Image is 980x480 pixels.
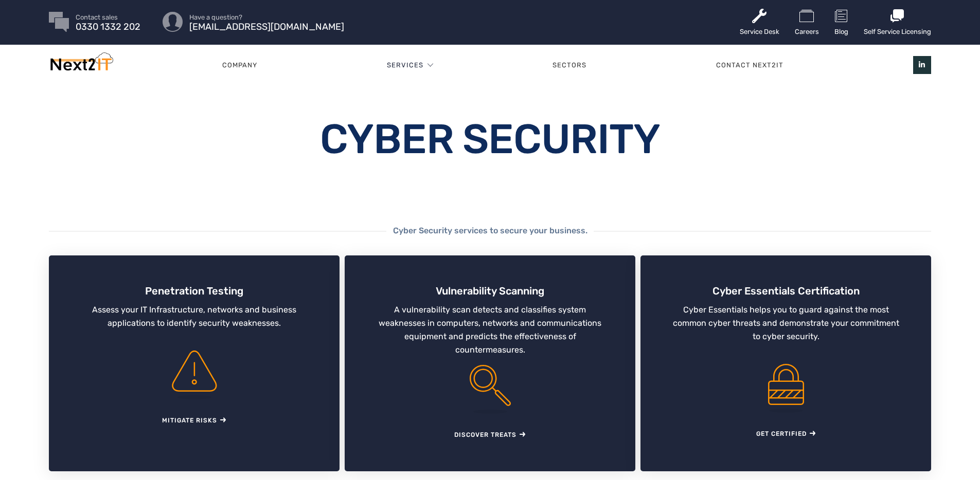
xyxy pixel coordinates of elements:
span: Cyber Essentials helps you to guard against the most common cyber threats and demonstrate your co... [673,305,899,341]
img: Next2IT [49,52,113,76]
span: 0330 1332 202 [76,24,140,30]
a: Mitigate Risks [162,412,226,428]
span: Contact sales [76,14,140,21]
h1: Cyber Security [270,119,710,160]
a: Have a question? [EMAIL_ADDRESS][DOMAIN_NAME] [189,14,344,30]
h4: Cyber Essentials Certification [670,284,902,298]
span: A vulnerability scan detects and classifies system weaknesses in computers, networks and communic... [379,305,601,355]
a: Discover Treats [454,427,526,442]
a: Sectors [488,50,652,81]
a: Contact Next2IT [651,50,848,81]
a: Services [387,50,423,81]
a: Get Certified [756,426,816,441]
a: Company [157,50,322,81]
a: Contact sales 0330 1332 202 [76,14,140,30]
span: Have a question? [189,14,344,21]
span: Assess your IT Infrastructure, networks and business applications to identify security weaknesses. [92,305,296,328]
h4: Penetration Testing [78,284,311,298]
h4: Cyber Security services to secure your business. [386,227,594,235]
h4: Vulnerability Scanning [374,284,607,298]
span: [EMAIL_ADDRESS][DOMAIN_NAME] [189,24,344,30]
